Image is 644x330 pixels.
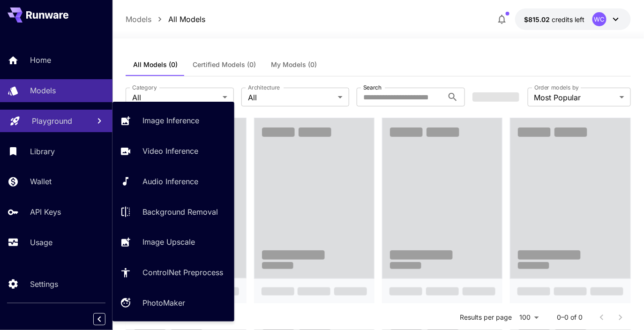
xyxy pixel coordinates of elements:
nav: breadcrumb [126,14,205,25]
span: My Models (0) [271,60,317,69]
a: PhotoMaker [112,292,234,315]
div: 100 [516,311,542,324]
p: API Keys [30,206,61,217]
span: Most Popular [534,92,616,103]
div: $815.02128 [524,15,585,24]
span: Certified Models (0) [193,60,256,69]
label: Search [363,83,382,91]
p: Playground [32,115,72,127]
p: Models [126,14,151,25]
a: ControlNet Preprocess [112,261,234,284]
span: All [248,92,335,103]
p: Results per page [460,313,512,322]
span: All Models (0) [133,60,178,69]
p: 0–0 of 0 [557,313,583,322]
p: Library [30,146,55,157]
a: Background Removal [112,200,234,223]
p: ControlNet Preprocess [142,267,223,278]
p: All Models [168,14,205,25]
p: PhotoMaker [142,297,185,308]
p: Home [30,54,51,66]
p: Wallet [30,176,52,187]
label: Category [132,83,157,91]
span: All [132,92,219,103]
a: Image Inference [112,109,234,132]
label: Architecture [248,83,280,91]
p: Image Upscale [142,236,195,247]
span: credits left [552,15,585,23]
a: Video Inference [112,140,234,163]
p: Models [30,85,56,96]
button: $815.02128 [515,8,631,30]
a: Audio Inference [112,170,234,193]
p: Audio Inference [142,176,198,187]
span: $815.02 [524,15,552,23]
label: Order models by [534,83,579,91]
div: WC [592,12,607,26]
p: Background Removal [142,206,218,217]
p: Settings [30,278,58,290]
a: Image Upscale [112,231,234,254]
p: Video Inference [142,145,198,157]
p: Image Inference [142,115,199,126]
p: Usage [30,237,52,248]
div: Collapse sidebar [100,311,112,328]
button: Collapse sidebar [93,313,105,325]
